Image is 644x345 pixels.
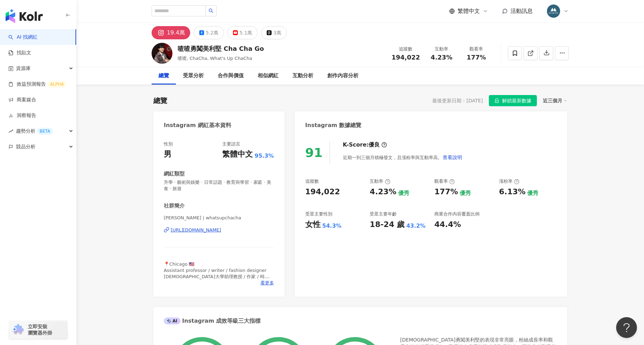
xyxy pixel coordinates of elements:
span: 活動訊息 [510,8,533,14]
span: 喳喳, ChaCha, What's Up ChaCha [178,56,252,61]
span: 📍Chicago 🇺🇸 Assistant professor / writer / fashion designer [DEMOGRAPHIC_DATA]大學助理教授 / 作家 / 時尚設計師... [164,261,274,305]
button: 3萬 [261,26,287,39]
a: searchAI 找網紅 [8,34,38,41]
font: 近期一到三個月積極發文，且漲粉率與互動率高。 [343,155,442,160]
div: 優秀 [398,189,409,197]
div: 19.4萬 [167,28,185,38]
img: 358735463_652854033541749_1509380869568117342_n.jpg [547,5,560,18]
a: [URL][DOMAIN_NAME] [164,227,274,233]
font: 受眾主要性別 [305,211,332,217]
font: 商業合作內容覆蓋比例 [434,211,480,217]
span: 95.3% [255,152,274,160]
div: 繁體中文 [222,149,253,160]
a: 商案媒合 [8,96,36,103]
button: 5.2萬 [194,26,224,39]
img: logo [6,9,43,23]
span: [PERSON_NAME] | whatsupchacha [164,215,274,221]
div: BETA [37,128,53,135]
div: 追蹤數 [392,46,420,53]
span: 4.23% [431,54,452,61]
span: 升學 · 藝術與娛樂 · 日常話題 · 教育與學習 · 家庭 · 美食 · 旅遊 [164,179,274,192]
font: K-Score : [343,141,369,149]
div: 相似網紅 [258,72,279,80]
div: 3萬 [273,28,281,38]
font: 性別 [164,141,173,147]
font: AI [172,318,177,324]
font: 漲粉率 [499,179,513,184]
div: 社群簡介 [164,202,185,210]
iframe: Help Scout Beacon - Open [616,317,637,338]
font: Instagram 成效等級三大指標 [182,317,261,325]
button: 5.1萬 [227,26,258,39]
div: Instagram 網紅基本資料 [164,121,231,129]
div: 合作與價值 [218,72,244,80]
div: [URL][DOMAIN_NAME] [171,227,221,233]
div: 最後更新日期：[DATE] [433,98,483,103]
div: 43.2% [406,222,426,230]
img: KOL Avatar [152,43,172,64]
div: 互動分析 [292,72,313,80]
span: lock [494,98,499,103]
span: 繁體中文 [458,7,480,15]
font: 受眾主要年齡 [370,211,397,217]
div: 44.4% [434,219,461,230]
div: 194,022 [305,187,340,197]
div: 男 [164,149,171,160]
span: 立即安裝 瀏覽器外掛 [28,323,52,336]
div: 優良 [369,141,380,149]
a: 洞察報告 [8,112,36,119]
div: 創作內容分析 [327,72,359,80]
div: 優秀 [527,189,538,197]
div: 優秀 [460,189,471,197]
font: 主要語言 [222,141,240,147]
span: 解鎖最新數據 [502,95,531,107]
div: 網紅類型 [164,170,185,178]
span: 查看說明 [443,155,462,160]
div: 總覽 [153,96,167,105]
div: 女性 [305,219,321,230]
span: rise [8,129,13,134]
div: Instagram 數據總覽 [305,121,362,129]
font: 趨勢分析 [16,128,35,134]
span: 194,022 [392,54,420,61]
div: 4.23% [370,187,396,197]
font: 近三個月 [543,98,562,103]
span: 177% [467,54,486,61]
span: search [209,8,214,13]
div: 5.2萬 [206,28,218,38]
button: 解鎖最新數據 [489,95,537,106]
div: 互動率 [428,46,455,53]
div: 總覽 [159,72,169,80]
div: 受眾分析 [183,72,204,80]
a: chrome extension立即安裝 瀏覽器外掛 [9,320,67,339]
div: 91 [305,146,323,160]
div: 5.1萬 [240,28,252,38]
a: 找貼文 [8,49,31,56]
a: 效益預測報告ALPHA [8,81,66,88]
span: 資源庫 [16,61,31,76]
div: 54.3% [322,222,342,230]
div: 18-24 歲 [370,219,404,230]
div: 喳喳勇闖美利堅 Cha Cha Go [178,44,264,53]
span: 競品分析 [16,139,35,155]
div: 177% [434,187,458,197]
font: 追蹤數 [305,179,319,184]
div: 6.13% [499,187,525,197]
img: chrome extension [11,324,25,335]
span: 看更多 [260,280,274,286]
font: 觀看率 [434,179,448,184]
button: 19.4萬 [152,26,190,39]
button: 查看說明 [442,150,462,164]
div: 觀看率 [463,46,490,53]
font: 互動率 [370,179,383,184]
